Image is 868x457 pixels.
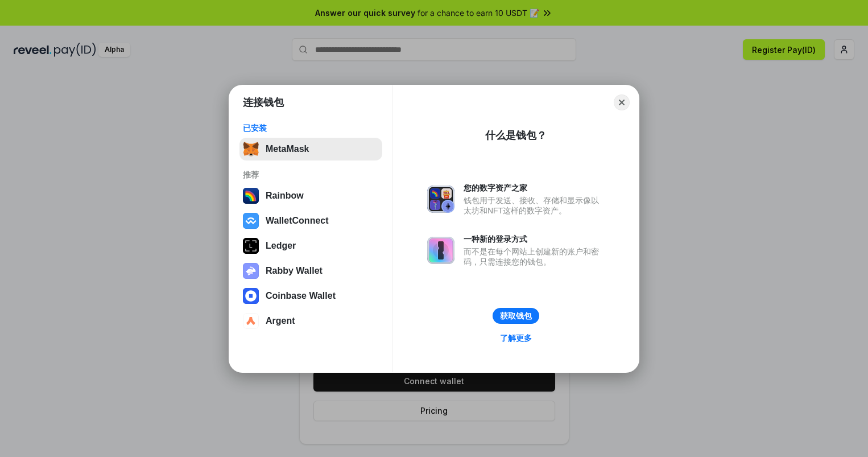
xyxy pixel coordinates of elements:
div: Argent [266,316,295,326]
button: Rainbow [239,184,382,207]
div: Rainbow [266,191,304,201]
button: Ledger [239,234,382,257]
div: Coinbase Wallet [266,291,336,301]
button: Coinbase Wallet [239,285,382,307]
button: 获取钱包 [493,308,539,324]
img: svg+xml,%3Csvg%20xmlns%3D%22http%3A%2F%2Fwww.w3.org%2F2000%2Fsvg%22%20fill%3D%22none%22%20viewBox... [427,186,454,213]
button: Rabby Wallet [239,260,382,282]
div: 钱包用于发送、接收、存储和显示像以太坊和NFT这样的数字资产。 [464,195,605,216]
div: 而不是在每个网站上创建新的账户和密码，只需连接您的钱包。 [464,246,605,267]
img: svg+xml,%3Csvg%20width%3D%22120%22%20height%3D%22120%22%20viewBox%3D%220%200%20120%20120%22%20fil... [243,188,259,204]
div: 您的数字资产之家 [464,183,605,193]
img: svg+xml,%3Csvg%20width%3D%2228%22%20height%3D%2228%22%20viewBox%3D%220%200%2028%2028%22%20fill%3D... [243,213,259,229]
div: Ledger [266,241,296,251]
div: 什么是钱包？ [485,129,547,142]
div: 获取钱包 [500,311,532,321]
button: Argent [239,310,382,332]
img: svg+xml,%3Csvg%20fill%3D%22none%22%20height%3D%2233%22%20viewBox%3D%220%200%2035%2033%22%20width%... [243,141,259,157]
img: svg+xml,%3Csvg%20xmlns%3D%22http%3A%2F%2Fwww.w3.org%2F2000%2Fsvg%22%20fill%3D%22none%22%20viewBox... [427,237,454,264]
button: MetaMask [239,138,382,160]
a: 了解更多 [493,331,539,345]
div: WalletConnect [266,216,329,226]
div: 一种新的登录方式 [464,234,605,244]
div: 了解更多 [500,333,532,343]
div: MetaMask [266,144,309,154]
button: Close [614,94,630,110]
div: Rabby Wallet [266,266,323,276]
div: 已安装 [243,123,379,133]
img: svg+xml,%3Csvg%20width%3D%2228%22%20height%3D%2228%22%20viewBox%3D%220%200%2028%2028%22%20fill%3D... [243,313,259,329]
img: svg+xml,%3Csvg%20width%3D%2228%22%20height%3D%2228%22%20viewBox%3D%220%200%2028%2028%22%20fill%3D... [243,288,259,304]
button: WalletConnect [239,209,382,232]
img: svg+xml,%3Csvg%20xmlns%3D%22http%3A%2F%2Fwww.w3.org%2F2000%2Fsvg%22%20fill%3D%22none%22%20viewBox... [243,263,259,279]
div: 推荐 [243,170,379,180]
h1: 连接钱包 [243,96,284,109]
img: svg+xml,%3Csvg%20xmlns%3D%22http%3A%2F%2Fwww.w3.org%2F2000%2Fsvg%22%20width%3D%2228%22%20height%3... [243,238,259,254]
